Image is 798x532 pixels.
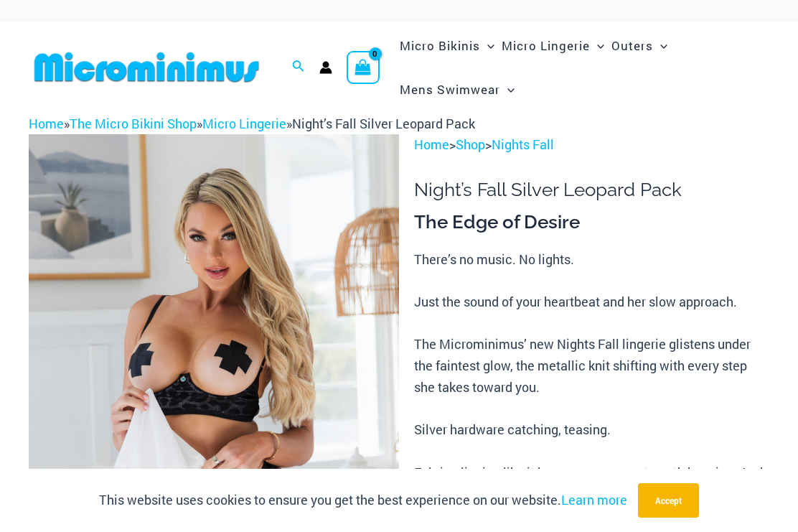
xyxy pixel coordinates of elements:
a: View Shopping Cart, empty [347,51,380,84]
span: Night’s Fall Silver Leopard Pack [292,115,475,132]
a: Home [29,115,64,132]
span: Menu Toggle [653,27,667,64]
span: Mens Swimwear [400,71,500,108]
a: Micro LingerieMenu ToggleMenu Toggle [498,24,608,67]
a: Shop [456,136,485,153]
h1: Night’s Fall Silver Leopard Pack [414,179,769,201]
a: Micro BikinisMenu ToggleMenu Toggle [396,24,498,67]
img: MM SHOP LOGO FLAT [29,51,265,83]
span: Menu Toggle [500,71,515,108]
span: Outers [611,27,653,64]
a: OutersMenu ToggleMenu Toggle [608,24,671,67]
span: » » » [29,115,475,132]
a: The Micro Bikini Shop [70,115,197,132]
span: Menu Toggle [590,27,604,64]
a: Account icon link [319,61,332,74]
a: Micro Lingerie [202,115,286,132]
p: > > [414,134,769,156]
span: Micro Lingerie [502,27,590,64]
span: Micro Bikinis [400,27,480,64]
a: Learn more [561,491,627,508]
a: Mens SwimwearMenu ToggleMenu Toggle [396,67,518,111]
span: Menu Toggle [480,27,494,64]
a: Nights Fall [492,136,554,153]
a: Search icon link [292,58,305,77]
button: Accept [638,483,699,518]
a: Home [414,136,449,153]
h3: The Edge of Desire [414,210,769,235]
nav: Site Navigation [394,22,769,113]
p: This website uses cookies to ensure you get the best experience on our website. [99,490,627,511]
